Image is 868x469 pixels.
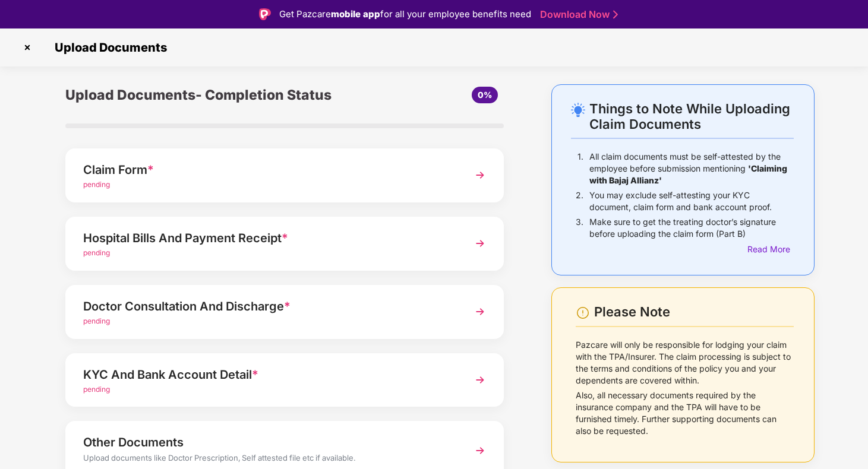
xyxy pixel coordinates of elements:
div: Get Pazcare for all your employee benefits need [279,7,531,21]
img: Logo [259,8,271,20]
p: Also, all necessary documents required by the insurance company and the TPA will have to be furni... [576,389,794,437]
p: 2. [576,189,583,213]
div: Other Documents [83,433,453,452]
img: svg+xml;base64,PHN2ZyBpZD0iTmV4dCIgeG1sbnM9Imh0dHA6Ly93d3cudzMub3JnLzIwMDAvc3ZnIiB3aWR0aD0iMzYiIG... [469,301,491,322]
span: 0% [478,90,492,100]
strong: mobile app [331,8,380,20]
div: Read More [747,243,794,256]
div: Claim Form [83,160,453,179]
div: Upload Documents- Completion Status [65,84,358,106]
img: Stroke [613,8,618,21]
img: svg+xml;base64,PHN2ZyBpZD0iQ3Jvc3MtMzJ4MzIiIHhtbG5zPSJodHRwOi8vd3d3LnczLm9yZy8yMDAwL3N2ZyIgd2lkdG... [18,38,37,57]
div: Doctor Consultation And Discharge [83,297,453,316]
div: Hospital Bills And Payment Receipt [83,229,453,248]
p: Make sure to get the treating doctor’s signature before uploading the claim form (Part B) [589,216,794,240]
div: Please Note [594,304,794,320]
p: 3. [576,216,583,240]
img: svg+xml;base64,PHN2ZyBpZD0iTmV4dCIgeG1sbnM9Imh0dHA6Ly93d3cudzMub3JnLzIwMDAvc3ZnIiB3aWR0aD0iMzYiIG... [469,164,491,186]
span: pending [83,180,110,189]
p: You may exclude self-attesting your KYC document, claim form and bank account proof. [589,189,794,213]
p: All claim documents must be self-attested by the employee before submission mentioning [589,151,794,186]
img: svg+xml;base64,PHN2ZyB4bWxucz0iaHR0cDovL3d3dy53My5vcmcvMjAwMC9zdmciIHdpZHRoPSIyNC4wOTMiIGhlaWdodD... [571,103,585,117]
div: Upload documents like Doctor Prescription, Self attested file etc if available. [83,452,453,467]
div: KYC And Bank Account Detail [83,365,453,384]
a: Download Now [540,8,614,21]
span: pending [83,385,110,394]
div: Things to Note While Uploading Claim Documents [589,101,794,132]
img: svg+xml;base64,PHN2ZyBpZD0iTmV4dCIgeG1sbnM9Imh0dHA6Ly93d3cudzMub3JnLzIwMDAvc3ZnIiB3aWR0aD0iMzYiIG... [469,369,491,391]
p: Pazcare will only be responsible for lodging your claim with the TPA/Insurer. The claim processin... [576,339,794,386]
span: pending [83,316,110,325]
span: Upload Documents [43,40,173,55]
img: svg+xml;base64,PHN2ZyBpZD0iV2FybmluZ18tXzI0eDI0IiBkYXRhLW5hbWU9Ildhcm5pbmcgLSAyNHgyNCIgeG1sbnM9Im... [576,306,590,320]
p: 1. [577,151,583,186]
img: svg+xml;base64,PHN2ZyBpZD0iTmV4dCIgeG1sbnM9Imh0dHA6Ly93d3cudzMub3JnLzIwMDAvc3ZnIiB3aWR0aD0iMzYiIG... [469,233,491,254]
span: pending [83,248,110,257]
img: svg+xml;base64,PHN2ZyBpZD0iTmV4dCIgeG1sbnM9Imh0dHA6Ly93d3cudzMub3JnLzIwMDAvc3ZnIiB3aWR0aD0iMzYiIG... [469,440,491,461]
